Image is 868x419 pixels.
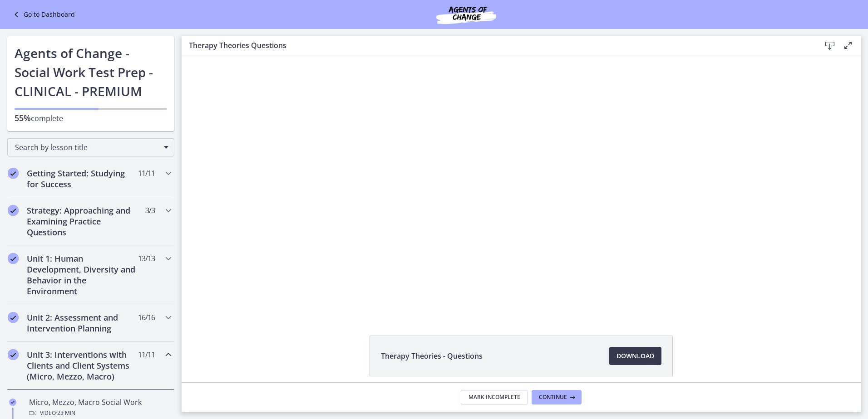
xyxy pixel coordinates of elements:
[27,205,138,238] h2: Strategy: Approaching and Examining Practice Questions
[29,408,171,419] div: Video
[138,312,155,323] span: 16 / 16
[182,55,861,315] iframe: Video Lesson
[15,112,167,124] p: complete
[539,394,567,401] span: Continue
[56,408,75,419] span: · 23 min
[381,351,483,361] span: Therapy Theories - Questions
[15,112,31,123] span: 55%
[27,312,138,334] h2: Unit 2: Assessment and Intervention Planning
[27,168,138,190] h2: Getting Started: Studying for Success
[8,349,19,360] i: Completed
[15,44,167,101] h1: Agents of Change - Social Work Test Prep - CLINICAL - PREMIUM
[138,253,155,264] span: 13 / 13
[27,253,138,297] h2: Unit 1: Human Development, Diversity and Behavior in the Environment
[461,390,528,404] button: Mark Incomplete
[11,9,75,20] a: Go to Dashboard
[8,205,19,216] i: Completed
[27,349,138,382] h2: Unit 3: Interventions with Clients and Client Systems (Micro, Mezzo, Macro)
[469,394,520,401] span: Mark Incomplete
[532,390,582,404] button: Continue
[15,142,159,152] span: Search by lesson title
[138,168,155,179] span: 11 / 11
[609,347,661,365] a: Download
[189,40,806,51] h3: Therapy Theories Questions
[29,397,171,419] div: Micro, Mezzo, Macro Social Work
[138,349,155,360] span: 11 / 11
[145,205,155,216] span: 3 / 3
[8,253,19,264] i: Completed
[9,399,16,406] i: Completed
[8,168,19,179] i: Completed
[8,312,19,323] i: Completed
[412,4,521,25] img: Agents of Change
[616,351,654,361] span: Download
[7,138,174,156] div: Search by lesson title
